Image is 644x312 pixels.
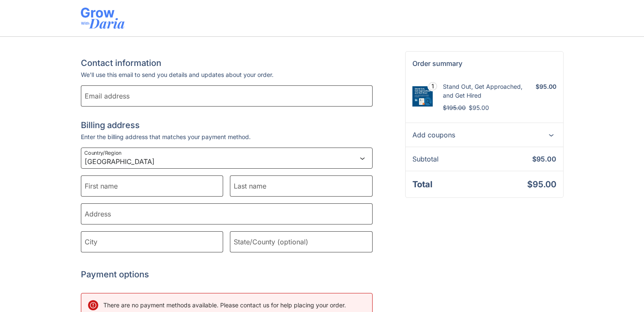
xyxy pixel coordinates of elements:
[532,154,556,164] span: $95.00
[85,237,97,247] label: City
[85,209,111,219] label: Address
[536,83,556,90] span: $95.00
[412,86,433,107] img: Stand Out, Get Approached, and Get Hired​
[81,58,373,68] h2: Contact information
[443,82,530,100] h3: Stand Out, Get Approached, and Get Hired​
[412,58,563,68] p: Order summary
[81,85,373,107] input: Email address
[81,231,224,252] input: City
[230,231,373,252] input: State/County (optional)
[81,175,224,197] input: First name
[234,237,308,247] label: State/County (optional)
[412,154,532,164] span: Subtotal
[81,134,373,141] p: Enter the billing address that matches your payment method.
[81,71,373,79] p: We'll use this email to send you details and updates about your order.
[85,181,118,191] label: First name
[443,104,466,111] del: $195.00
[431,83,434,89] span: 1
[230,175,373,197] input: Last name
[234,181,266,191] label: Last name
[81,269,373,279] h2: Payment options
[84,150,122,156] label: Country/Region
[412,130,556,140] div: Add coupons
[81,120,373,130] h2: Billing address
[469,104,489,111] ins: $95.00
[85,91,130,101] label: Email address
[412,178,527,191] span: Total
[103,301,365,309] div: There are no payment methods available. Please contact us for help placing your order.
[81,203,373,224] input: Address
[527,179,556,189] span: $95.00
